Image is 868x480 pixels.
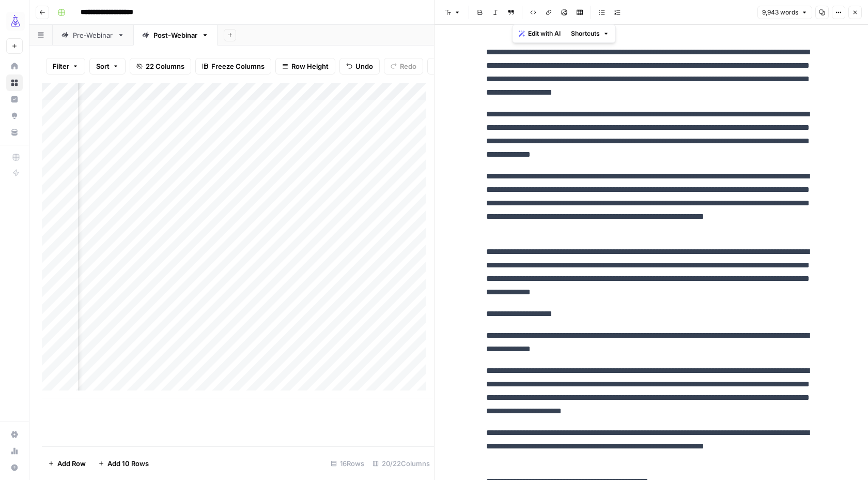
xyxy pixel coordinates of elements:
span: Freeze Columns [211,61,265,71]
span: 22 Columns [146,61,184,71]
a: Post-Webinar [133,25,218,46]
button: Add Row [42,455,92,472]
div: 20/22 Columns [368,455,434,472]
button: Shortcuts [567,27,613,40]
span: Add Row [57,458,86,469]
span: Undo [355,61,373,71]
button: Workspace: AirOps Growth [6,8,23,34]
a: Opportunities [6,108,23,124]
a: Home [6,58,23,74]
img: AirOps Growth Logo [6,12,25,31]
button: Redo [384,58,423,74]
a: Settings [6,426,23,443]
div: Pre-Webinar [73,30,113,40]
div: Post-Webinar [153,30,197,40]
button: Freeze Columns [195,58,271,74]
span: Redo [400,61,416,71]
span: Filter [53,61,69,71]
button: 22 Columns [130,58,191,74]
button: Sort [89,58,126,74]
button: 9,943 words [757,6,812,19]
span: 9,943 words [762,8,798,17]
a: Browse [6,74,23,91]
a: Your Data [6,124,23,141]
button: Add 10 Rows [92,455,155,472]
button: Filter [46,58,85,74]
a: Pre-Webinar [53,25,133,46]
span: Row Height [291,61,329,71]
span: Sort [96,61,110,71]
a: Usage [6,443,23,459]
button: Row Height [275,58,335,74]
button: Help + Support [6,459,23,476]
span: Add 10 Rows [107,458,149,469]
button: Undo [339,58,380,74]
button: Edit with AI [515,27,565,40]
div: 16 Rows [327,455,368,472]
a: Insights [6,91,23,108]
span: Shortcuts [571,29,600,38]
span: Edit with AI [528,29,561,38]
